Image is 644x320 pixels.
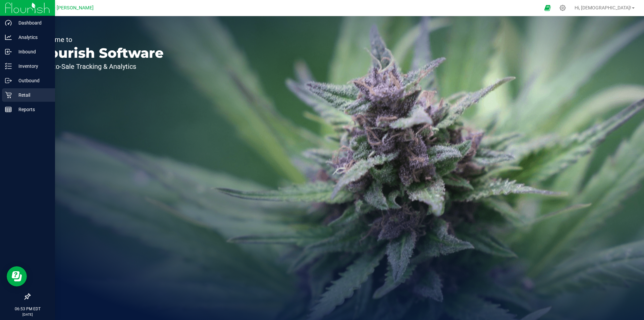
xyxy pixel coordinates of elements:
[5,92,12,98] inline-svg: Retail
[12,62,52,70] p: Inventory
[3,306,52,312] p: 06:53 PM EDT
[5,48,12,55] inline-svg: Inbound
[12,105,52,113] p: Reports
[5,77,12,84] inline-svg: Outbound
[44,5,94,11] span: GA4 - [PERSON_NAME]
[5,63,12,70] inline-svg: Inventory
[12,48,52,56] p: Inbound
[12,91,52,99] p: Retail
[575,5,631,10] span: Hi, [DEMOGRAPHIC_DATA]!
[558,5,567,11] div: Manage settings
[12,33,52,41] p: Analytics
[5,19,12,26] inline-svg: Dashboard
[36,63,164,70] p: Seed-to-Sale Tracking & Analytics
[12,19,52,27] p: Dashboard
[36,36,164,43] p: Welcome to
[7,266,27,286] iframe: Resource center
[540,1,555,14] span: Open Ecommerce Menu
[36,46,164,60] p: Flourish Software
[12,77,52,85] p: Outbound
[5,34,12,41] inline-svg: Analytics
[5,106,12,113] inline-svg: Reports
[3,312,52,317] p: [DATE]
